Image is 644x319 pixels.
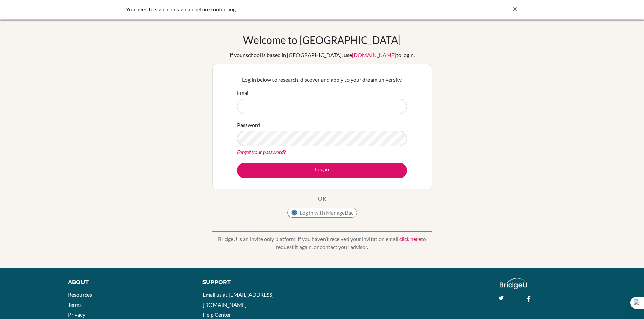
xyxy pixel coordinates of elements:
a: [DOMAIN_NAME] [352,52,396,58]
p: Log in below to research, discover and apply to your dream university. [237,76,407,84]
button: Log in with ManageBac [287,208,357,218]
img: logo_white@2x-f4f0deed5e89b7ecb1c2cc34c3e3d731f90f0f143d5ea2071677605dd97b5244.png [500,278,527,289]
button: Log in [237,163,407,178]
a: Forgot your password? [237,149,286,155]
p: OR [318,194,326,203]
a: Email us at [EMAIL_ADDRESS][DOMAIN_NAME] [202,291,274,308]
a: Help Center [202,311,231,318]
a: Terms [68,301,82,308]
h1: Welcome to [GEOGRAPHIC_DATA] [243,34,401,46]
label: Email [237,89,250,97]
div: You need to sign in or sign up before continuing. [126,5,417,14]
div: If your school is based in [GEOGRAPHIC_DATA], use to login. [230,51,415,59]
div: Support [202,278,314,286]
a: click here [399,236,421,242]
p: BridgeU is an invite only platform. If you haven’t received your invitation email, to request it ... [212,235,432,251]
label: Password [237,121,260,129]
a: Resources [68,291,92,298]
div: About [68,278,187,286]
a: Privacy [68,311,85,318]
